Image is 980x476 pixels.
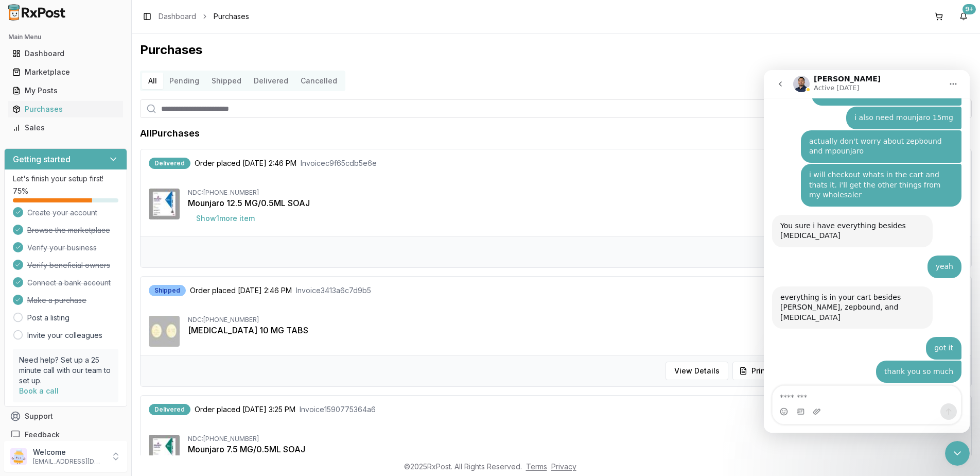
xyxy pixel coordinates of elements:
img: Mounjaro 7.5 MG/0.5ML SOAJ [149,435,180,466]
div: Sales [12,123,119,133]
h1: All Purchases [140,126,200,141]
span: Browse the marketplace [27,225,110,235]
a: Post a listing [27,313,69,323]
img: Mounjaro 12.5 MG/0.5ML SOAJ [149,189,180,219]
button: Marketplace [4,64,127,80]
button: Purchases [4,101,127,117]
button: All [142,73,163,89]
button: 9+ [955,8,972,25]
button: Sales [4,120,127,136]
div: Delivered [149,158,190,169]
a: Delivered [248,73,294,89]
iframe: Intercom live chat [945,441,970,466]
nav: breadcrumb [159,11,249,22]
h1: Purchases [140,42,972,58]
a: Shipped [205,73,248,89]
div: NDC: [PHONE_NUMBER] [188,435,963,443]
span: Invoice 1590775364a6 [300,404,376,415]
div: NDC: [PHONE_NUMBER] [188,189,963,197]
p: Need help? Set up a 25 minute call with our team to set up. [19,355,112,386]
div: Mounjaro 7.5 MG/0.5ML SOAJ [188,443,963,455]
span: Order placed [DATE] 2:46 PM [190,285,292,296]
div: My Posts [12,86,119,96]
button: My Posts [4,82,127,99]
a: Purchases [8,100,123,118]
div: Dashboard [12,48,119,59]
a: Cancelled [294,73,343,89]
span: Verify your business [27,243,97,253]
span: Invoice c9f65cdb5e6e [301,158,377,168]
div: Marketplace [12,67,119,77]
span: 75 % [13,186,28,196]
a: Book a call [19,386,59,395]
span: Order placed [DATE] 2:46 PM [195,158,296,168]
p: [EMAIL_ADDRESS][DOMAIN_NAME] [33,457,104,466]
button: Dashboard [4,45,127,62]
a: Dashboard [8,44,123,63]
span: Purchases [214,11,249,22]
a: My Posts [8,81,123,100]
button: Support [4,407,127,426]
div: Purchases [12,104,119,114]
span: Create your account [27,208,97,218]
button: Feedback [4,426,127,444]
span: Invoice 3413a6c7d9b5 [296,285,371,296]
button: Print Invoice [732,362,803,380]
button: View Details [666,362,728,380]
p: Welcome [33,447,104,457]
button: Pending [163,73,205,89]
h3: Getting started [13,153,71,165]
span: Connect a bank account [27,278,111,288]
a: Invite your colleagues [27,330,102,341]
a: Marketplace [8,63,123,81]
span: Verify beneficial owners [27,260,110,270]
div: [MEDICAL_DATA] 10 MG TABS [188,324,963,336]
span: Feedback [25,430,60,440]
p: Let's finish your setup first! [13,174,118,184]
div: Delivered [149,404,190,415]
img: User avatar [10,448,27,465]
a: Terms [526,462,547,471]
iframe: Intercom live chat [764,70,970,433]
div: NDC: [PHONE_NUMBER] [188,316,963,324]
span: Make a purchase [27,295,86,305]
button: Show1more item [188,209,263,228]
img: RxPost Logo [4,4,70,21]
div: Mounjaro 12.5 MG/0.5ML SOAJ [188,197,963,209]
a: Privacy [551,462,576,471]
span: Order placed [DATE] 3:25 PM [195,404,295,415]
a: Dashboard [159,11,196,22]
